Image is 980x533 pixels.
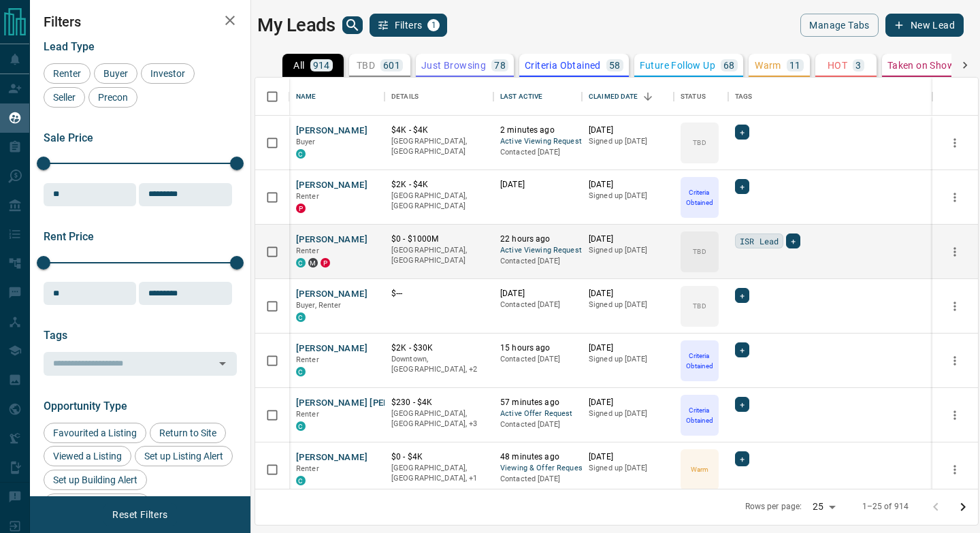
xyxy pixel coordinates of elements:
[296,78,316,116] div: Name
[740,343,745,357] span: +
[296,451,367,464] button: [PERSON_NAME]
[48,451,127,462] span: Viewed a Listing
[949,494,977,521] button: Go to next page
[391,288,487,300] p: $---
[391,125,487,136] p: $4K - $4K
[296,246,319,255] span: Renter
[589,179,667,191] p: [DATE]
[740,125,745,139] span: +
[807,497,840,517] div: 25
[500,408,575,420] span: Active Offer Request
[296,288,367,301] button: [PERSON_NAME]
[500,125,575,136] p: 2 minutes ago
[735,125,749,140] div: +
[500,300,575,310] p: Contacted [DATE]
[296,464,319,473] span: Renter
[828,61,847,70] p: HOT
[500,354,575,365] p: Contacted [DATE]
[945,459,965,480] button: more
[391,397,487,408] p: $230 - $4K
[154,427,221,438] span: Return to Site
[589,408,667,419] p: Signed up [DATE]
[589,288,667,300] p: [DATE]
[48,427,142,438] span: Favourited a Listing
[589,191,667,201] p: Signed up [DATE]
[391,233,487,245] p: $0 - $1000M
[391,342,487,354] p: $2K - $30K
[500,288,575,300] p: [DATE]
[296,342,367,355] button: [PERSON_NAME]
[735,397,749,412] div: +
[257,14,336,36] h1: My Leads
[682,351,717,371] p: Criteria Obtained
[493,78,582,116] div: Last Active
[44,40,95,53] span: Lead Type
[48,92,80,103] span: Seller
[421,61,486,70] p: Just Browsing
[293,61,304,70] p: All
[44,14,237,30] h2: Filters
[638,87,657,106] button: Sort
[525,61,601,70] p: Criteria Obtained
[296,367,306,376] div: condos.ca
[141,63,195,84] div: Investor
[44,329,67,342] span: Tags
[296,179,367,192] button: [PERSON_NAME]
[140,451,228,462] span: Set up Listing Alert
[500,451,575,463] p: 48 minutes ago
[500,342,575,354] p: 15 hours ago
[945,133,965,153] button: more
[296,476,306,485] div: condos.ca
[728,78,932,116] div: Tags
[500,474,575,485] p: Contacted [DATE]
[589,397,667,408] p: [DATE]
[296,397,441,410] button: [PERSON_NAME] [PERSON_NAME]
[674,78,728,116] div: Status
[589,342,667,354] p: [DATE]
[693,246,706,257] p: TBD
[391,408,487,430] p: East End, Midtown | Central, Toronto
[740,452,745,466] span: +
[640,61,715,70] p: Future Follow Up
[321,258,330,268] div: property.ca
[296,355,319,364] span: Renter
[296,410,319,419] span: Renter
[735,179,749,194] div: +
[887,61,974,70] p: Taken on Showings
[500,397,575,408] p: 57 minutes ago
[862,501,909,513] p: 1–25 of 914
[103,503,176,526] button: Reset Filters
[589,233,667,245] p: [DATE]
[589,136,667,147] p: Signed up [DATE]
[44,423,146,443] div: Favourited a Listing
[735,288,749,303] div: +
[500,419,575,430] p: Contacted [DATE]
[740,180,745,193] span: +
[391,136,487,157] p: [GEOGRAPHIC_DATA], [GEOGRAPHIC_DATA]
[740,289,745,302] span: +
[582,78,674,116] div: Claimed Date
[296,192,319,201] span: Renter
[296,301,342,310] span: Buyer, Renter
[313,61,330,70] p: 914
[500,463,575,474] span: Viewing & Offer Request
[44,87,85,108] div: Seller
[296,233,367,246] button: [PERSON_NAME]
[391,463,487,484] p: Toronto
[945,351,965,371] button: more
[391,179,487,191] p: $2K - $4K
[500,179,575,191] p: [DATE]
[150,423,226,443] div: Return to Site
[735,78,753,116] div: Tags
[44,446,131,466] div: Viewed a Listing
[391,451,487,463] p: $0 - $4K
[589,78,638,116] div: Claimed Date
[740,234,779,248] span: ISR Lead
[289,78,385,116] div: Name
[735,451,749,466] div: +
[296,258,306,268] div: condos.ca
[745,501,802,513] p: Rows per page:
[385,78,493,116] div: Details
[500,147,575,158] p: Contacted [DATE]
[296,421,306,431] div: condos.ca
